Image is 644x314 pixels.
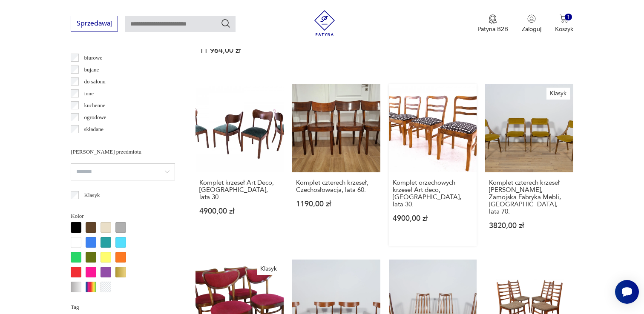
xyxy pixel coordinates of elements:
p: Kolor [71,211,175,221]
h3: Komplet czterech krzeseł, Czechosłowacja, lata 60. [296,179,377,194]
img: Ikonka użytkownika [527,14,536,23]
iframe: Smartsupp widget button [615,280,639,304]
a: Komplet orzechowych krzeseł Art deco, Polska, lata 30.Komplet orzechowych krzeseł Art deco, [GEOG... [389,84,477,246]
p: 1190,00 zł [296,200,377,208]
p: 4900,00 zł [199,208,280,215]
button: Szukaj [221,18,231,29]
p: 4900,00 zł [393,215,473,222]
p: kuchenne [84,101,106,110]
p: 11 964,00 zł [199,47,280,54]
a: KlasykKomplet czterech krzeseł Skoczek, Zamojska Fabryka Mebli, Polska, lata 70.Komplet czterech ... [485,84,573,246]
button: Sprzedawaj [71,16,118,31]
p: Zaloguj [522,25,541,33]
h3: Komplet czterech krzeseł [PERSON_NAME], Zamojska Fabryka Mebli, [GEOGRAPHIC_DATA], lata 70. [489,179,569,215]
img: Ikona koszyka [560,14,568,23]
p: inne [84,89,94,98]
p: biurowe [84,53,103,63]
p: do salonu [84,77,106,86]
p: Tag [71,303,175,312]
img: Ikona medalu [489,14,497,24]
a: Sprzedawaj [71,21,118,27]
p: Patyna B2B [477,25,508,33]
h3: Komplet orzechowych krzeseł Art deco, [GEOGRAPHIC_DATA], lata 30. [393,179,473,208]
p: taboret [84,137,100,146]
img: Patyna - sklep z meblami i dekoracjami vintage [312,10,337,36]
h3: Komplet krzeseł Art Deco, [GEOGRAPHIC_DATA], lata 30. [199,179,280,201]
p: [PERSON_NAME] przedmiotu [71,147,175,157]
p: składane [84,125,103,134]
a: Komplet krzeseł Art Deco, Polska, lata 30.Komplet krzeseł Art Deco, [GEOGRAPHIC_DATA], lata 30.49... [195,84,284,246]
p: 3820,00 zł [489,222,569,229]
button: Patyna B2B [477,14,508,33]
a: Ikona medaluPatyna B2B [477,14,508,33]
a: Komplet czterech krzeseł, Czechosłowacja, lata 60.Komplet czterech krzeseł, Czechosłowacja, lata ... [292,84,380,246]
button: Zaloguj [522,14,541,33]
button: 1Koszyk [555,14,573,33]
p: Klasyk [84,191,100,200]
p: ogrodowe [84,113,106,122]
div: 1 [565,14,572,21]
p: Koszyk [555,25,573,33]
p: bujane [84,65,99,74]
